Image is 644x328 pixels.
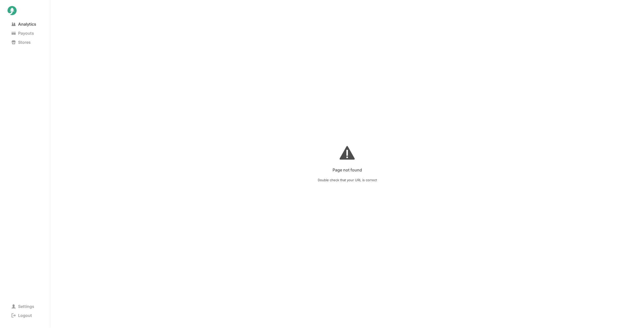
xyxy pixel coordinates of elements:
span: Payouts [8,30,38,37]
span: Settings [8,303,38,310]
span: Stores [8,39,35,46]
span: Logout [8,312,36,319]
p: Page not found [333,164,362,173]
span: Analytics [8,21,40,28]
span: Double check that your URL is correct [318,177,377,183]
